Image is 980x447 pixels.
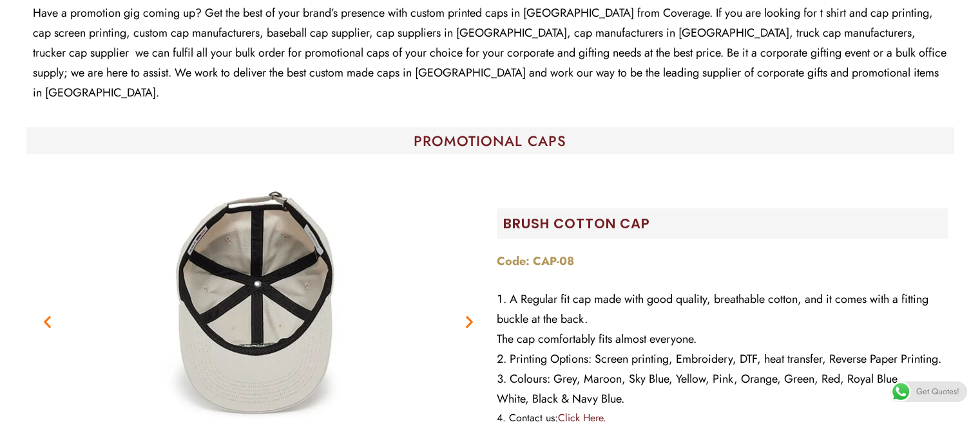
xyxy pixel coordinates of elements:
[916,381,959,402] span: Get Quotes!
[558,410,606,425] a: Click Here.
[461,313,477,329] div: Next slide
[510,351,941,367] span: Printing Options: Screen printing, Embroidery, DTF, heat transfer, Reverse Paper Printing.
[497,409,948,427] li: Contact us:
[497,291,928,347] span: A Regular fit cap made with good quality, breathable cotton, and it comes with a fitting buckle a...
[33,3,948,103] p: Have a promotion gig coming up? Get the best of your brand’s presence with custom printed caps in...
[497,253,574,269] strong: Code: CAP-08
[33,134,948,148] h1: PROMOTIONAL CAPS
[497,370,901,407] span: Colours: Grey, Maroon, Sky Blue, Yellow, Pink, Orange, Green, Red, Royal Blue, White, Black & Nav...
[39,313,55,329] div: Previous slide
[503,215,948,232] h2: Brush Cotton Cap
